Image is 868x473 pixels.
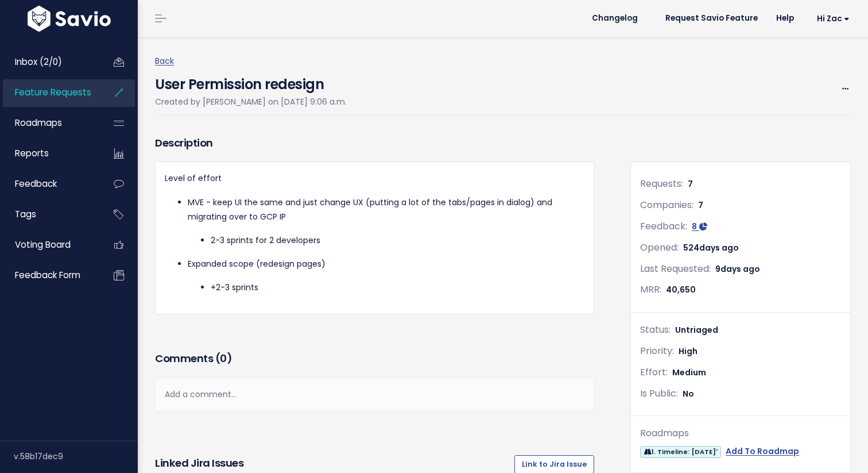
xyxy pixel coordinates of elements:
span: 7 [698,199,703,211]
span: Requests: [640,177,683,190]
span: Inbox (2/0) [15,56,62,68]
span: Status: [640,323,671,336]
span: 524 [683,242,739,253]
span: Tags [15,208,36,220]
span: Is Public: [640,387,678,400]
h3: Comments ( ) [155,351,594,367]
a: Reports [3,140,95,167]
p: MVE - keep UI the same and just change UX (putting a lot of the tabs/pages in dialog) and migrati... [188,195,584,224]
span: No [683,388,694,399]
span: MRR: [640,283,661,296]
span: Feedback form [15,269,80,281]
span: 40,650 [666,284,696,295]
span: Untriaged [675,324,718,336]
span: 9 [715,263,760,275]
span: Reports [15,147,49,159]
span: 8 [692,221,697,232]
div: Add a comment... [155,378,594,412]
span: Last Requested: [640,262,711,275]
a: Feedback form [3,262,95,289]
a: Feature Requests [3,79,95,106]
a: Request Savio Feature [656,10,767,27]
div: Roadmaps [640,425,841,442]
span: Hi Zac [817,14,850,23]
h4: User Permission redesign [155,68,347,95]
span: Feedback: [640,220,687,233]
li: +2-3 sprints [211,280,584,295]
span: Created by [PERSON_NAME] on [DATE] 9:06 a.m. [155,96,347,107]
a: Add To Roadmap [726,444,799,459]
a: Help [767,10,803,27]
a: Tags [3,201,95,228]
a: Inbox (2/0) [3,49,95,75]
span: Effort: [640,366,668,379]
span: Companies: [640,198,693,211]
span: High [679,345,697,357]
a: Roadmaps [3,110,95,136]
a: Voting Board [3,232,95,258]
p: Expanded scope (redesign pages) [188,257,584,271]
span: 7 [688,178,693,190]
a: 8 [692,221,707,232]
a: Feedback [3,171,95,197]
span: Feature Requests [15,86,91,98]
span: Priority: [640,344,674,357]
span: Changelog [592,14,638,22]
a: Hi Zac [803,10,859,28]
a: Back [155,55,174,67]
span: days ago [699,242,739,253]
span: days ago [720,263,760,275]
span: Voting Board [15,239,71,251]
p: Level of effort [165,171,584,186]
span: Feedback [15,178,57,190]
img: logo-white.9d6f32f41409.svg [25,6,114,32]
h3: Description [155,135,594,151]
span: Medium [672,367,706,378]
span: Opened: [640,241,679,254]
li: 2-3 sprints for 2 developers [211,233,584,248]
a: 1. Timeline: [DATE]' [640,444,721,459]
span: Roadmaps [15,117,62,129]
span: 1. Timeline: [DATE]' [640,446,721,458]
div: v.58b17dec9 [14,441,138,471]
span: 0 [220,351,227,366]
